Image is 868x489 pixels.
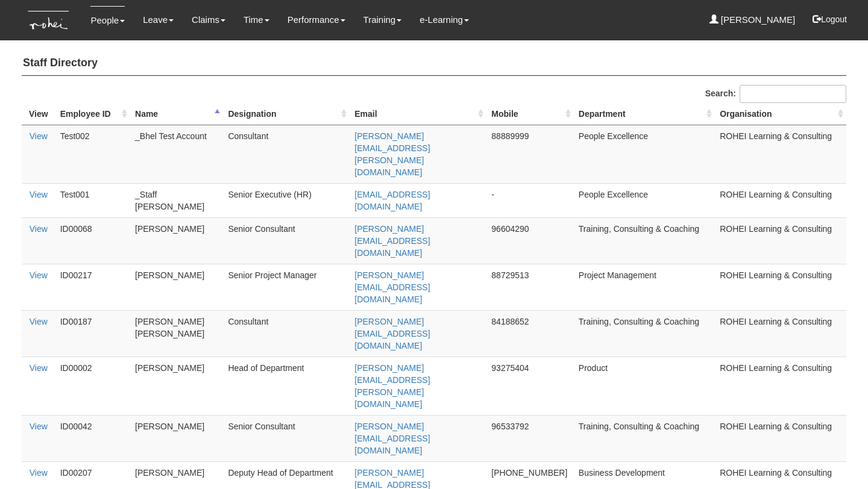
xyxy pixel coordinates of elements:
[354,131,430,177] a: [PERSON_NAME][EMAIL_ADDRESS][PERSON_NAME][DOMAIN_NAME]
[715,103,846,125] th: Organisation : activate to sort column ascending
[30,190,48,199] a: View
[715,264,846,310] td: ROHEI Learning & Consulting
[715,183,846,217] td: ROHEI Learning & Consulting
[288,6,345,34] a: Performance
[715,415,846,461] td: ROHEI Learning & Consulting
[486,125,574,183] td: 88889999
[22,103,55,125] th: View
[130,264,223,310] td: [PERSON_NAME]
[90,6,125,34] a: People
[55,310,130,357] td: ID00187
[223,310,350,357] td: Consultant
[30,317,48,326] a: View
[130,125,223,183] td: _Bhel Test Account
[223,125,350,183] td: Consultant
[30,224,48,234] a: View
[22,51,846,76] h4: Staff Directory
[223,103,350,125] th: Designation : activate to sort column ascending
[574,264,715,310] td: Project Management
[30,363,48,373] a: View
[55,103,130,125] th: Employee ID: activate to sort column ascending
[223,217,350,264] td: Senior Consultant
[486,183,574,217] td: -
[574,103,715,125] th: Department : activate to sort column ascending
[354,190,430,211] a: [EMAIL_ADDRESS][DOMAIN_NAME]
[130,415,223,461] td: [PERSON_NAME]
[130,103,223,125] th: Name : activate to sort column descending
[55,264,130,310] td: ID00217
[574,310,715,357] td: Training, Consulting & Coaching
[817,441,856,477] iframe: chat widget
[574,183,715,217] td: People Excellence
[55,357,130,415] td: ID00002
[192,6,225,34] a: Claims
[486,415,574,461] td: 96533792
[574,125,715,183] td: People Excellence
[715,217,846,264] td: ROHEI Learning & Consulting
[55,125,130,183] td: Test002
[350,103,486,125] th: Email : activate to sort column ascending
[354,224,430,258] a: [PERSON_NAME][EMAIL_ADDRESS][DOMAIN_NAME]
[143,6,174,34] a: Leave
[55,217,130,264] td: ID00068
[574,357,715,415] td: Product
[574,217,715,264] td: Training, Consulting & Coaching
[740,85,846,103] input: Search:
[55,183,130,217] td: Test001
[130,183,223,217] td: _Staff [PERSON_NAME]
[223,357,350,415] td: Head of Department
[354,317,430,350] a: [PERSON_NAME][EMAIL_ADDRESS][DOMAIN_NAME]
[30,468,48,478] a: View
[709,6,796,34] a: [PERSON_NAME]
[486,264,574,310] td: 88729513
[363,6,402,34] a: Training
[574,415,715,461] td: Training, Consulting & Coaching
[354,363,430,409] a: [PERSON_NAME][EMAIL_ADDRESS][PERSON_NAME][DOMAIN_NAME]
[223,264,350,310] td: Senior Project Manager
[30,422,48,431] a: View
[130,357,223,415] td: [PERSON_NAME]
[354,422,430,455] a: [PERSON_NAME][EMAIL_ADDRESS][DOMAIN_NAME]
[130,310,223,357] td: [PERSON_NAME] [PERSON_NAME]
[715,357,846,415] td: ROHEI Learning & Consulting
[486,357,574,415] td: 93275404
[354,270,430,304] a: [PERSON_NAME][EMAIL_ADDRESS][DOMAIN_NAME]
[486,310,574,357] td: 84188652
[705,85,846,103] label: Search:
[804,5,855,34] button: Logout
[223,183,350,217] td: Senior Executive (HR)
[420,6,469,34] a: e-Learning
[30,270,48,280] a: View
[130,217,223,264] td: [PERSON_NAME]
[715,125,846,183] td: ROHEI Learning & Consulting
[244,6,269,34] a: Time
[715,310,846,357] td: ROHEI Learning & Consulting
[30,131,48,141] a: View
[223,415,350,461] td: Senior Consultant
[55,415,130,461] td: ID00042
[486,103,574,125] th: Mobile : activate to sort column ascending
[486,217,574,264] td: 96604290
